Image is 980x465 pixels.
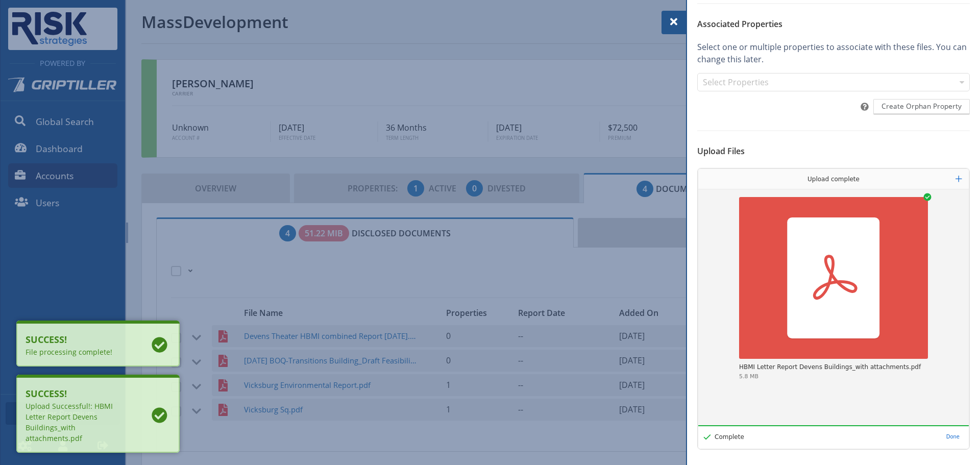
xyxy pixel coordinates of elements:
[697,146,970,156] h6: Upload Files
[698,425,746,449] div: Complete
[942,431,964,443] button: Done
[951,172,966,186] button: Add more files
[739,363,921,372] div: HBMI Letter Report Devens Buildings_with attachments.pdf
[697,41,970,65] p: Select one or multiple properties to associate with these files. You can change this later.
[698,425,969,426] div: 100%
[26,333,134,347] b: Success!
[881,101,962,111] span: Create Orphan Property
[26,387,134,401] b: Success!
[873,99,970,115] button: Create Orphan Property
[26,347,134,357] div: File processing complete!
[703,434,744,440] div: Complete
[697,19,970,29] h6: Associated Properties
[26,401,134,444] div: Upload Successful!: HBMI Letter Report Devens Buildings_with attachments.pdf
[698,168,969,449] div: Uppy Dashboard
[739,374,758,379] div: 5.8 MB
[790,169,877,189] div: Upload complete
